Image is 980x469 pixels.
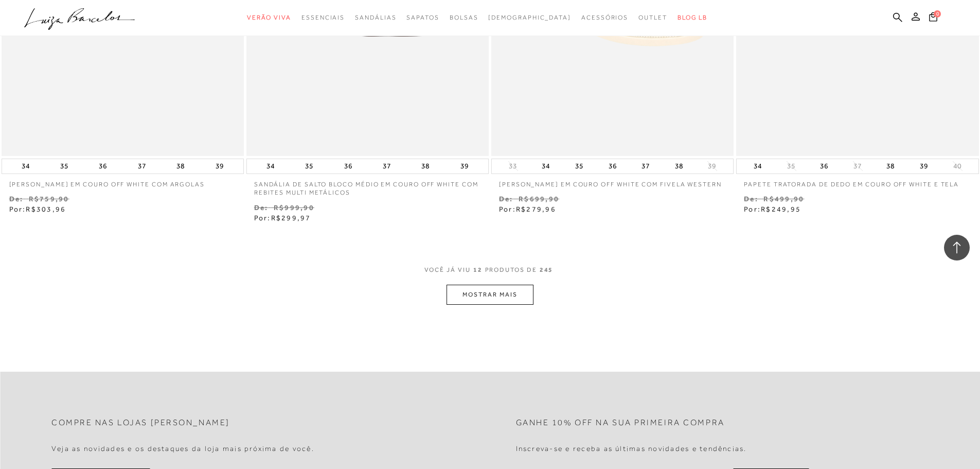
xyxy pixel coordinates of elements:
[581,14,628,21] span: Acessórios
[418,159,433,173] button: 38
[2,174,244,189] a: [PERSON_NAME] EM COURO OFF WHITE COM ARGOLAS
[678,14,707,21] span: BLOG LB
[744,205,801,213] span: Por:
[926,11,940,25] button: 0
[883,159,898,173] button: 38
[406,8,439,27] a: categoryNavScreenReaderText
[355,8,396,27] a: categoryNavScreenReaderText
[485,266,537,274] span: PRODUTOS DE
[57,159,72,173] button: 35
[457,159,472,173] button: 39
[247,14,291,21] span: Verão Viva
[744,195,758,203] small: De:
[450,14,478,21] span: Bolsas
[784,161,798,171] button: 35
[638,159,653,173] button: 37
[763,195,804,203] small: R$499,90
[672,159,686,173] button: 38
[499,195,513,203] small: De:
[499,205,556,213] span: Por:
[736,174,978,189] a: PAPETE TRATORADA DE DEDO EM COURO OFF WHITE E TELA
[301,14,345,21] span: Essenciais
[247,8,291,27] a: categoryNavScreenReaderText
[173,159,188,173] button: 38
[26,205,66,213] span: R$303,96
[19,159,33,173] button: 34
[850,161,865,171] button: 37
[638,14,667,21] span: Outlet
[751,159,765,173] button: 34
[540,266,554,285] span: 245
[424,266,471,274] span: VOCê JÁ VIU
[96,159,110,173] button: 36
[263,159,278,173] button: 34
[491,174,734,189] a: [PERSON_NAME] EM COURO OFF WHITE COM FIVELA WESTERN
[212,159,227,173] button: 39
[254,214,311,222] span: Por:
[274,203,314,212] small: R$999,90
[761,205,801,213] span: R$249,95
[705,161,719,171] button: 39
[302,159,316,173] button: 35
[506,161,520,171] button: 33
[271,214,311,222] span: R$299,97
[638,8,667,27] a: categoryNavScreenReaderText
[678,8,707,27] a: BLOG LB
[817,159,831,173] button: 36
[572,159,586,173] button: 35
[605,159,620,173] button: 36
[301,8,345,27] a: categoryNavScreenReaderText
[380,159,394,173] button: 37
[519,195,559,203] small: R$699,90
[488,8,571,27] a: noSubCategoriesText
[516,205,556,213] span: R$279,96
[950,161,965,171] button: 40
[473,266,483,285] span: 12
[581,8,628,27] a: categoryNavScreenReaderText
[355,14,396,21] span: Sandálias
[135,159,149,173] button: 37
[9,205,66,213] span: Por:
[516,444,747,453] h4: Inscreva-se e receba as últimas novidades e tendências.
[450,8,478,27] a: categoryNavScreenReaderText
[29,195,69,203] small: R$759,90
[51,418,230,428] h2: Compre nas lojas [PERSON_NAME]
[341,159,355,173] button: 36
[254,203,269,212] small: De:
[516,418,725,428] h2: Ganhe 10% off na sua primeira compra
[9,195,24,203] small: De:
[539,159,553,173] button: 34
[917,159,931,173] button: 39
[406,14,439,21] span: Sapatos
[51,444,314,453] h4: Veja as novidades e os destaques da loja mais próxima de você.
[246,174,489,198] a: SANDÁLIA DE SALTO BLOCO MÉDIO EM COURO OFF WHITE COM REBITES MULTI METÁLICOS
[488,14,571,21] span: [DEMOGRAPHIC_DATA]
[447,285,533,305] button: MOSTRAR MAIS
[934,10,941,18] span: 0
